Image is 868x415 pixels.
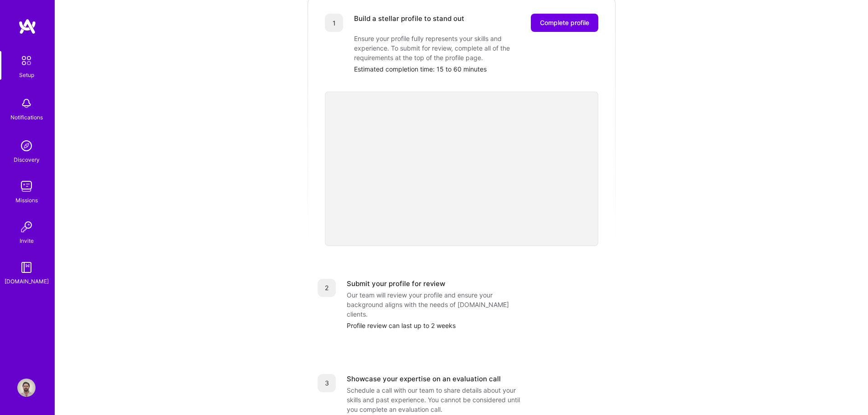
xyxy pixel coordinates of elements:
[347,385,529,414] div: Schedule a call with our team to share details about your skills and past experience. You cannot ...
[354,14,464,32] div: Build a stellar profile to stand out
[325,92,598,246] iframe: video
[354,34,536,62] div: Ensure your profile fully represents your skills and experience. To submit for review, complete a...
[15,195,38,205] div: Missions
[354,64,598,74] div: Estimated completion time: 15 to 60 minutes
[325,14,343,32] div: 1
[347,374,501,384] div: Showcase your expertise on an evaluation call
[5,277,49,286] div: [DOMAIN_NAME]
[347,290,529,319] div: Our team will review your profile and ensure your background aligns with the needs of [DOMAIN_NAM...
[531,14,598,32] button: Complete profile
[347,279,445,288] div: Submit your profile for review
[17,177,36,195] img: teamwork
[318,279,336,297] div: 2
[15,379,38,397] a: User Avatar
[20,236,34,246] div: Invite
[17,94,36,113] img: bell
[17,137,36,155] img: discovery
[10,113,43,122] div: Notifications
[17,379,36,397] img: User Avatar
[19,70,34,80] div: Setup
[17,218,36,236] img: Invite
[17,258,36,277] img: guide book
[14,155,40,164] div: Discovery
[540,18,589,27] span: Complete profile
[318,374,336,392] div: 3
[347,321,606,330] div: Profile review can last up to 2 weeks
[18,18,36,35] img: logo
[17,51,36,70] img: setup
